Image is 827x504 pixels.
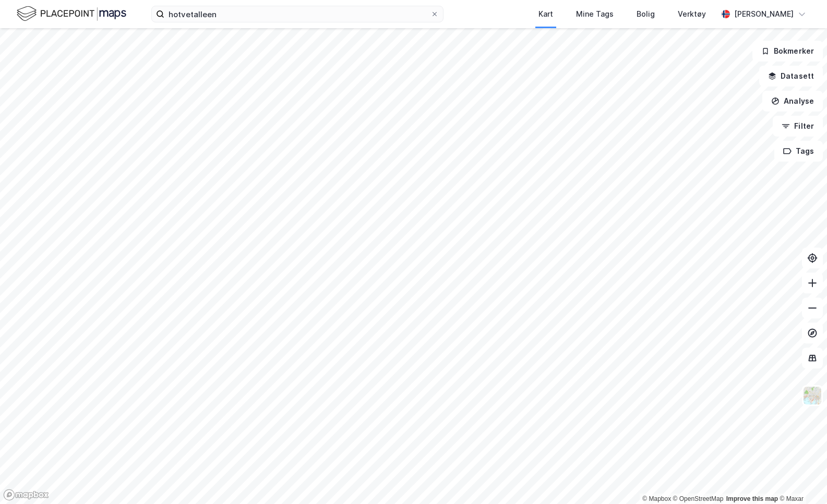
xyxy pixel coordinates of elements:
[726,495,778,502] a: Improve this map
[164,6,430,22] input: Søk på adresse, matrikkel, gårdeiere, leietakere eller personer
[17,5,126,23] img: logo.f888ab2527a4732fd821a326f86c7f29.svg
[637,8,655,20] div: Bolig
[3,489,49,501] a: Mapbox homepage
[759,66,823,87] button: Datasett
[678,8,706,20] div: Verktøy
[802,386,822,405] img: Z
[642,495,671,502] a: Mapbox
[752,41,823,62] button: Bokmerker
[775,454,827,504] div: Kontrollprogram for chat
[538,8,553,20] div: Kart
[576,8,614,20] div: Mine Tags
[762,91,823,112] button: Analyse
[774,141,823,162] button: Tags
[734,8,794,20] div: [PERSON_NAME]
[673,495,724,502] a: OpenStreetMap
[773,116,823,137] button: Filter
[775,454,827,504] iframe: Chat Widget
